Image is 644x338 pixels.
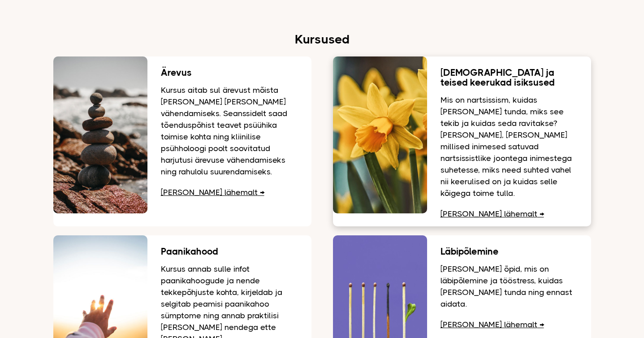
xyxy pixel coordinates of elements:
[333,56,427,213] img: Nartsissid
[441,68,578,87] h3: [DEMOGRAPHIC_DATA] ja teised keerukad isiksused
[441,247,578,256] h3: Läbipõlemine
[161,247,298,256] h3: Paanikahood
[161,84,298,178] p: Kursus aitab sul ärevust mõista [PERSON_NAME] [PERSON_NAME] vähendamiseks. Seanssidelt saad tõend...
[441,320,544,329] a: [PERSON_NAME] lähemalt
[161,188,264,197] a: [PERSON_NAME] lähemalt
[53,56,147,213] img: Rannas teineteise peale hoolikalt laotud kivid, mis hoiavad tasakaalu
[441,94,578,199] p: Mis on nartsissism, kuidas [PERSON_NAME] tunda, miks see tekib ja kuidas seda ravitakse? [PERSON_...
[441,209,544,218] a: [PERSON_NAME] lähemalt
[441,263,578,310] p: [PERSON_NAME] õpid, mis on läbipõlemine ja tööstress, kuidas [PERSON_NAME] tunda ning ennast aidata.
[161,68,298,78] h3: Ärevus
[53,34,591,45] h2: Kursused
